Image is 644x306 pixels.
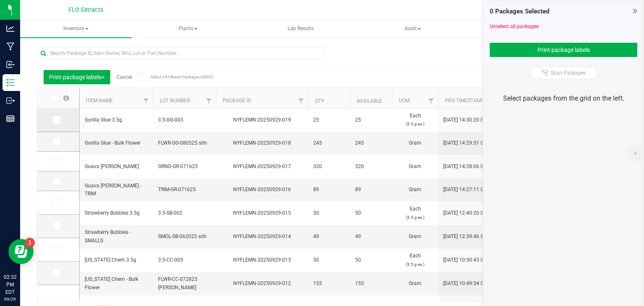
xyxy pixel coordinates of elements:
[6,78,15,87] inline-svg: Inventory
[85,209,148,217] span: Strawberry Bubbles 3.5g
[160,98,190,104] a: Lot Number
[551,70,586,76] span: Scan Packages
[443,163,490,171] span: [DATE] 14:28:06 EDT
[443,116,490,124] span: [DATE] 14:30:20 EDT
[85,116,148,124] span: Gorilla Glue 3.5g
[132,20,244,38] a: Plants
[294,94,308,108] a: Filter
[397,139,433,147] span: Gram
[397,205,433,221] span: Each
[63,95,69,101] span: Select all records on this page
[68,6,103,13] span: FLO Extracts
[215,256,309,264] div: NYFLEMN-20250929-013
[313,256,345,264] span: 50
[397,112,433,128] span: Each
[357,21,468,37] span: Audit
[85,163,148,171] span: Guava [PERSON_NAME]
[85,139,148,147] span: Gorilla Glue - Bulk Flower
[313,139,345,147] span: 245
[531,67,596,79] button: Scan Packages
[4,296,16,302] p: 09/29
[313,186,345,194] span: 89
[49,74,105,80] span: Print package labels
[443,233,490,241] span: [DATE] 12:39:46 EDT
[85,275,148,291] span: [US_STATE] Chem - Bulk Flower
[355,209,387,217] span: 50
[6,24,15,33] inline-svg: Analytics
[355,256,387,264] span: 50
[397,186,433,194] span: Gram
[158,209,211,217] span: 3.5-SB-002
[158,275,211,291] span: FLWR-CC-072825 [PERSON_NAME]
[399,98,410,104] a: UOM
[8,239,34,264] iframe: Resource center
[313,116,345,124] span: 25
[85,228,148,244] span: Strawberry Bubbles - SMALLS
[158,186,211,194] span: TRIM-GR-071625
[86,98,113,104] a: Item Name
[276,25,325,32] span: Lab Results
[313,280,345,288] span: 155
[158,116,211,124] span: 3.5-GG-003
[397,260,433,268] p: (3.5 g ea.)
[443,186,490,194] span: [DATE] 14:27:11 EDT
[490,23,539,29] a: Unselect all packages
[215,116,309,124] div: NYFLEMN-20250929-019
[215,163,309,171] div: NYFLEMN-20250929-017
[355,116,387,124] span: 25
[397,252,433,268] span: Each
[85,256,148,264] span: [US_STATE] Chem 3.5g
[6,42,15,51] inline-svg: Manufacturing
[443,209,490,217] span: [DATE] 12:40:20 EDT
[494,93,633,104] div: Select packages from the grid on the left.
[215,186,309,194] div: NYFLEMN-20250929-016
[85,182,148,198] span: Guava [PERSON_NAME] - TRIM
[151,75,192,79] span: Select All Filtered Packages (9860)
[443,280,490,288] span: [DATE] 10:49:54 EDT
[490,43,637,57] button: Print package labels
[202,94,216,108] a: Filter
[117,74,132,80] a: Cancel
[6,60,15,69] inline-svg: Inbound
[445,98,494,104] a: Pkg Timestamp
[215,233,309,241] div: NYFLEMN-20250929-014
[469,20,581,38] a: Inventory Counts
[397,213,433,221] p: (3.5 g ea.)
[355,280,387,288] span: 155
[6,114,15,123] inline-svg: Reports
[20,20,132,38] a: Inventory
[357,20,468,38] a: Audit
[245,20,356,38] a: Lab Results
[215,209,309,217] div: NYFLEMN-20250929-015
[215,280,309,288] div: NYFLEMN-20250929-012
[313,209,345,217] span: 50
[223,98,251,104] a: Package ID
[44,70,110,84] button: Print package labels
[37,47,326,60] input: Search Package ID, Item Name, SKU, Lot or Part Number...
[443,256,490,264] span: [DATE] 10:50:43 EDT
[355,163,387,171] span: 320
[215,139,309,147] div: NYFLEMN-20250929-018
[313,233,345,241] span: 49
[25,238,35,248] iframe: Resource center unread badge
[397,233,433,241] span: Gram
[313,163,345,171] span: 320
[6,96,15,105] inline-svg: Outbound
[158,256,211,264] span: 3.5-CC-005
[158,233,211,241] span: SMOL-SB-062025 sith
[4,273,16,296] p: 02:32 PM EDT
[397,280,433,288] span: Gram
[355,233,387,241] span: 49
[133,21,244,37] span: Plants
[158,163,211,171] span: GRND-GR-071625
[397,120,433,128] p: (3.5 g ea.)
[357,98,382,104] a: Available
[443,139,490,147] span: [DATE] 14:29:51 EDT
[158,139,211,147] span: FLWR-GG-080525 sith
[397,163,433,171] span: Gram
[355,139,387,147] span: 245
[139,94,153,108] a: Filter
[355,186,387,194] span: 89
